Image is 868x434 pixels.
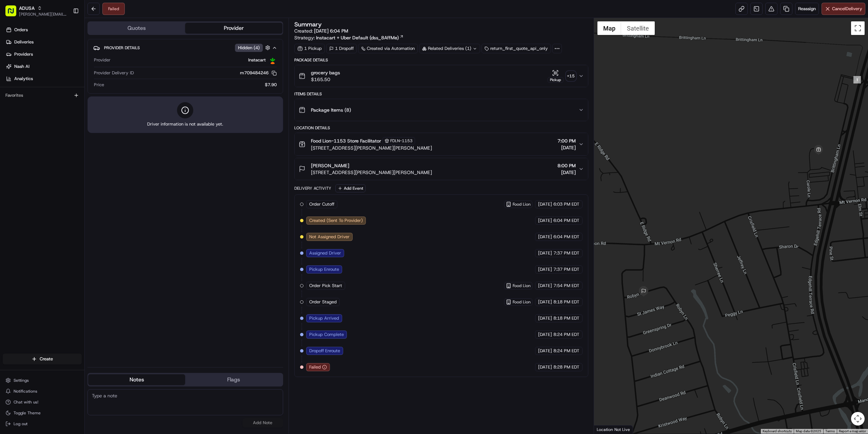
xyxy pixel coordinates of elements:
button: Provider DetailsHidden (4) [93,42,277,53]
div: Location Details [294,125,588,131]
span: Reassign [798,6,816,12]
span: 8:28 PM EDT [553,364,579,370]
span: [DATE] [538,218,552,224]
span: [DATE] [538,201,552,207]
span: 8:18 PM EDT [553,315,579,321]
a: Report a map error [839,429,866,433]
span: [PERSON_NAME][EMAIL_ADDRESS][PERSON_NAME][DOMAIN_NAME] [19,12,67,17]
span: Pickup Enroute [309,266,339,272]
a: Deliveries [3,37,84,48]
button: [PERSON_NAME][STREET_ADDRESS][PERSON_NAME][PERSON_NAME]8:00 PM[DATE] [295,158,588,180]
span: Pickup Arrived [309,315,339,321]
span: Provider [94,57,111,63]
button: Create [3,354,82,364]
div: Pickup [548,77,564,83]
span: Deliveries [14,39,34,45]
span: FDLN-1153 [390,138,413,144]
button: CancelDelivery [822,3,865,15]
span: Cancel Delivery [832,6,862,12]
span: API Documentation [64,98,109,105]
div: 1 [853,76,861,83]
button: Reassign [795,3,819,15]
button: Show satellite imagery [621,21,655,35]
button: Chat with us! [3,397,82,407]
span: Food Lion [513,283,531,288]
div: 1 Dropoff [326,44,357,53]
span: Instacart [248,57,266,63]
span: Log out [14,421,27,427]
button: Flags [185,374,282,385]
span: 6:04 PM EDT [553,234,579,240]
button: Map camera controls [851,412,865,426]
span: Package Items ( 8 ) [311,107,351,113]
button: Notes [88,374,185,385]
span: [DATE] [538,332,552,338]
span: [PERSON_NAME] [311,162,349,169]
span: Create [40,356,53,362]
span: Price [94,82,104,88]
span: Toggle Theme [14,410,41,416]
a: Orders [3,24,84,35]
span: grocery bags [311,69,340,76]
span: [STREET_ADDRESS][PERSON_NAME][PERSON_NAME] [311,145,432,151]
span: Dropoff Enroute [309,348,340,354]
div: Strategy: [294,34,404,41]
a: Powered byPylon [48,115,82,120]
button: Settings [3,376,82,385]
span: 8:00 PM [557,162,576,169]
span: Notifications [14,389,37,394]
a: Analytics [3,73,84,84]
p: Welcome 👋 [7,27,123,38]
button: Show street map [597,21,621,35]
div: Favorites [3,90,82,101]
span: [DATE] [538,299,552,305]
span: [DATE] [538,364,552,370]
button: Quotes [88,23,185,34]
span: Order Staged [309,299,337,305]
button: ADUSA[PERSON_NAME][EMAIL_ADDRESS][PERSON_NAME][DOMAIN_NAME] [3,3,70,19]
span: [DATE] [538,348,552,354]
img: 1736555255976-a54dd68f-1ca7-489b-9aae-adbdc363a1c4 [7,65,19,77]
span: 7:54 PM EDT [553,283,579,289]
button: Keyboard shortcuts [763,429,792,434]
button: Package Items (8) [295,99,588,121]
button: Hidden (4) [235,43,272,52]
button: Notifications [3,386,82,396]
a: Created via Automation [358,44,418,53]
div: Location Not Live [594,425,633,434]
span: Hidden ( 4 ) [238,45,260,51]
div: Items Details [294,91,588,97]
button: Add Event [335,184,366,192]
input: Clear [18,44,112,51]
span: Created: [294,27,348,34]
span: Analytics [14,76,33,82]
div: return_first_quote_api_only [481,44,551,53]
span: 7:37 PM EDT [553,266,579,272]
span: Created (Sent To Provider) [309,218,363,224]
a: 📗Knowledge Base [4,96,55,108]
a: Providers [3,49,84,60]
span: [DATE] [538,250,552,256]
span: Failed [309,364,321,370]
span: Nash AI [14,63,29,70]
button: Toggle fullscreen view [851,21,865,35]
span: 7:00 PM [557,137,576,144]
span: [DATE] [538,234,552,240]
a: Terms (opens in new tab) [825,429,835,433]
span: Food Lion-1153 Store Facilitator [311,137,381,144]
button: ADUSA [19,5,35,12]
span: 8:18 PM EDT [553,299,579,305]
span: Settings [14,378,29,383]
button: Pickup [548,70,564,83]
span: Pickup Complete [309,332,344,338]
span: [DATE] [538,315,552,321]
div: Related Deliveries (1) [419,44,480,53]
img: profile_instacart_ahold_partner.png [269,56,277,64]
div: 1 Pickup [294,44,325,53]
span: Providers [14,51,33,57]
span: Not Assigned Driver [309,234,350,240]
span: 7:37 PM EDT [553,250,579,256]
span: Knowledge Base [14,98,52,105]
